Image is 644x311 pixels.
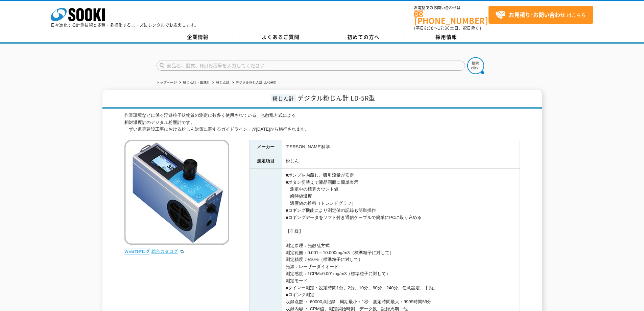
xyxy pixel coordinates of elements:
[51,23,199,27] p: 日々進化する計測技術と多種・多様化するニーズにレンタルでお応えします。
[424,25,434,31] span: 8:50
[438,25,450,31] span: 17:30
[282,140,520,154] td: [PERSON_NAME]科学
[157,81,177,84] a: トップページ
[488,6,593,24] a: お見積り･お問い合わせはこちら
[347,33,380,41] span: 初めての方へ
[271,94,296,102] span: 粉じん計
[124,140,229,245] img: デジタル粉じん計 LD-5R型
[157,32,239,42] a: 企業情報
[239,32,322,42] a: よくあるご質問
[124,112,520,133] div: 作業環境などに係る浮遊粒子状物質の測定に数多く使用されている、光散乱方式による 相対濃度計のデジタル粉塵計です。 「ずい道等建設工事における粉じん対策に関するガイドライン」が[DATE]から施行...
[124,248,150,255] img: webカタログ
[151,249,185,254] a: 総合カタログ
[414,10,488,24] a: [PHONE_NUMBER]
[495,10,586,20] span: はこちら
[282,154,520,169] td: 粉じん
[183,81,210,84] a: 粉じん計・風速計
[414,6,488,10] span: お電話でのお問い合わせは
[322,32,405,42] a: 初めての方へ
[249,140,282,154] th: メーカー
[157,61,465,71] input: 商品名、型式、NETIS番号を入力してください
[509,10,566,19] strong: お見積り･お問い合わせ
[249,154,282,169] th: 測定項目
[414,25,481,31] span: (平日 ～ 土日、祝日除く)
[405,32,488,42] a: 採用情報
[216,81,230,84] a: 粉じん計
[231,79,277,86] li: デジタル粉じん計 LD-5R型
[297,93,375,103] span: デジタル粉じん計 LD-5R型
[467,57,484,74] img: btn_search.png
